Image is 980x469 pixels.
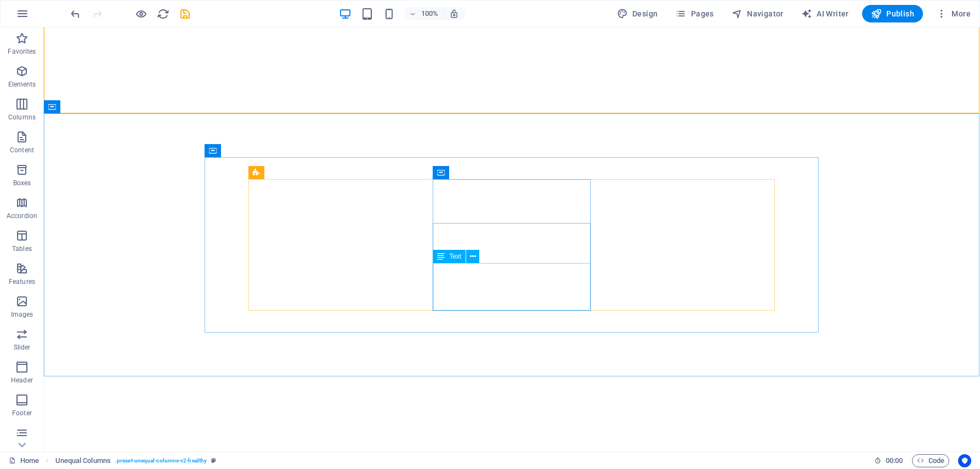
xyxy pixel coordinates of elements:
[55,454,217,467] nav: breadcrumb
[421,7,438,20] h6: 100%
[912,454,949,467] button: Code
[156,7,169,20] button: reload
[958,454,971,467] button: Usercentrics
[404,7,443,20] button: 100%
[8,80,36,89] p: Elements
[675,8,713,19] span: Pages
[11,310,33,319] p: Images
[613,5,662,22] div: Design (Ctrl+Alt+Y)
[115,454,207,467] span: . preset-unequal-columns-v2-healthy
[871,8,914,19] span: Publish
[917,454,944,467] span: Code
[727,5,788,22] button: Navigator
[613,5,662,22] button: Design
[211,457,216,464] i: This element is a customizable preset
[69,8,82,20] i: Undo: Edit headline (Ctrl+Z)
[936,8,971,19] span: More
[797,5,853,22] button: AI Writer
[671,5,718,22] button: Pages
[874,454,903,467] h6: Session time
[932,5,975,22] button: More
[801,8,849,19] span: AI Writer
[732,8,784,19] span: Navigator
[134,7,148,20] button: Click here to leave preview mode and continue editing
[7,211,37,220] p: Accordion
[12,244,32,253] p: Tables
[8,47,36,56] p: Favorites
[862,5,923,22] button: Publish
[12,409,32,417] p: Footer
[617,8,658,19] span: Design
[893,456,895,465] span: :
[9,277,35,286] p: Features
[157,8,169,20] i: Reload page
[13,179,31,187] p: Boxes
[886,454,903,467] span: 00 00
[10,146,34,155] p: Content
[179,8,191,20] i: Save (Ctrl+S)
[11,376,33,385] p: Header
[14,343,31,352] p: Slider
[9,454,39,467] a: Click to cancel selection. Double-click to open Pages
[449,9,459,19] i: On resize automatically adjust zoom level to fit chosen device.
[69,7,82,20] button: undo
[449,253,461,260] span: Text
[8,113,36,122] p: Columns
[55,454,111,467] span: Click to select. Double-click to edit
[178,7,191,20] button: save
